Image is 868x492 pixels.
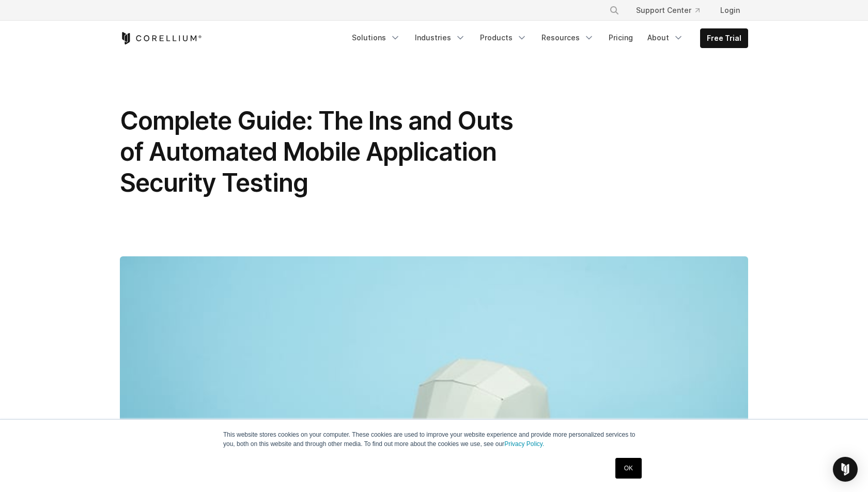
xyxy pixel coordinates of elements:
[597,1,748,20] div: Navigation Menu
[602,28,639,47] a: Pricing
[120,32,202,44] a: Corellium Home
[605,1,624,20] button: Search
[701,29,748,48] a: Free Trial
[409,28,472,47] a: Industries
[712,1,748,20] a: Login
[628,1,708,20] a: Support Center
[346,28,407,47] a: Solutions
[615,458,642,479] a: OK
[346,28,748,48] div: Navigation Menu
[474,28,533,47] a: Products
[641,28,690,47] a: About
[120,105,513,198] span: Complete Guide: The Ins and Outs of Automated Mobile Application Security Testing
[504,440,544,448] a: Privacy Policy.
[223,430,645,449] p: This website stores cookies on your computer. These cookies are used to improve your website expe...
[833,457,858,482] div: Open Intercom Messenger
[535,28,600,47] a: Resources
